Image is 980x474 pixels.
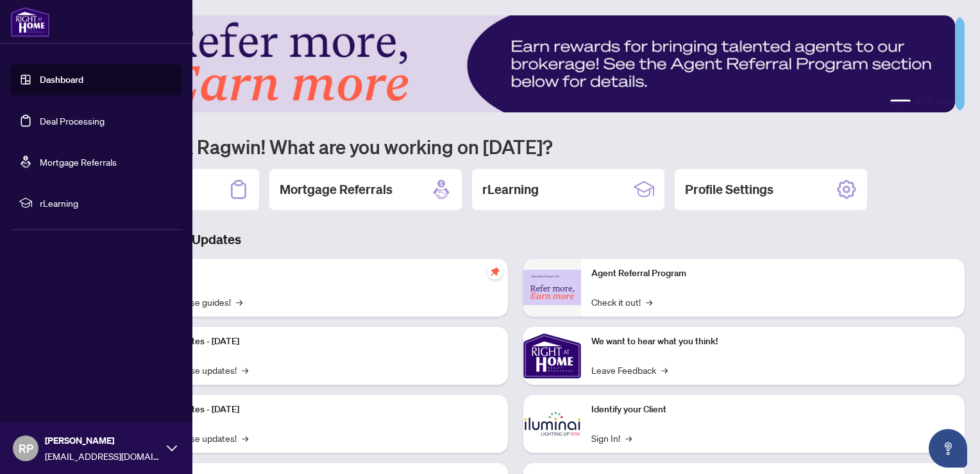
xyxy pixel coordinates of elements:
[45,449,160,463] span: [EMAIL_ADDRESS][DOMAIN_NAME]
[236,295,242,309] span: →
[40,196,173,210] span: rLearning
[625,431,632,445] span: →
[40,156,117,168] a: Mortgage Referrals
[591,431,632,445] a: Sign In!→
[661,363,668,377] span: →
[890,100,911,105] button: 1
[135,335,498,349] p: Platform Updates - [DATE]
[936,100,942,105] button: 4
[482,180,539,198] h2: rLearning
[280,180,393,198] h2: Mortgage Referrals
[591,335,954,349] p: We want to hear what you think!
[10,6,50,37] img: logo
[135,403,498,417] p: Platform Updates - [DATE]
[40,115,105,127] a: Deal Processing
[135,267,498,281] p: Self-Help
[685,180,773,198] h2: Profile Settings
[523,270,581,305] img: Agent Referral Program
[487,264,503,279] span: pushpin
[646,295,652,309] span: →
[67,134,965,159] h1: Welcome back Ragwin! What are you working on [DATE]?
[19,439,33,457] span: RP
[591,403,954,417] p: Identify your Client
[523,327,581,385] img: We want to hear what you think!
[591,295,652,309] a: Check it out!→
[947,100,952,105] button: 5
[67,231,965,249] h3: Brokerage & Industry Updates
[591,267,954,281] p: Agent Referral Program
[45,434,160,448] span: [PERSON_NAME]
[242,431,248,445] span: →
[40,74,83,85] a: Dashboard
[523,395,581,453] img: Identify your Client
[242,363,248,377] span: →
[929,429,967,468] button: Open asap
[591,363,668,377] a: Leave Feedback→
[916,100,921,105] button: 2
[926,100,931,105] button: 3
[67,15,955,112] img: Slide 0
